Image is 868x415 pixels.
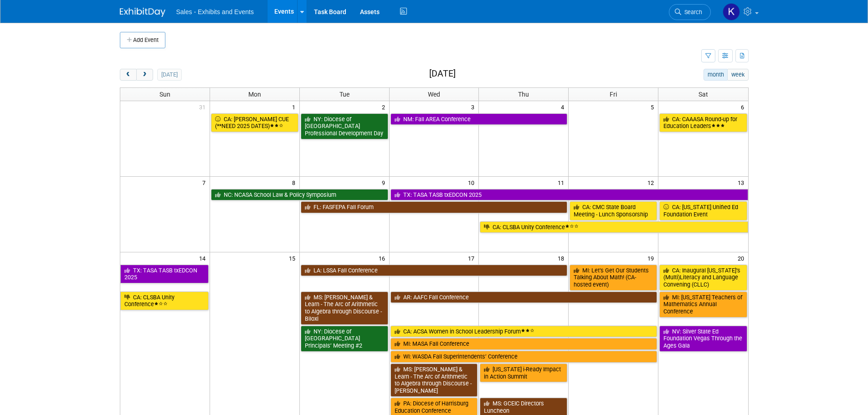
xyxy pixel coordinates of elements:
span: 4 [560,101,568,113]
span: 11 [557,177,568,188]
span: 7 [201,177,210,188]
a: NM: Fall AREA Conference [390,113,568,125]
span: 8 [291,177,299,188]
a: NY: Diocese of [GEOGRAPHIC_DATA] Principals’ Meeting #2 [301,326,388,352]
span: 6 [740,101,748,113]
span: 5 [650,101,658,113]
a: MI: MASA Fall Conference [390,338,657,350]
a: TX: TASA TASB txEDCON 2025 [120,265,209,283]
a: CA: CLSBA Unity Conference [120,292,209,310]
span: 16 [378,252,389,264]
a: CA: CAAASA Round-up for Education Leaders [659,113,747,132]
h2: [DATE] [429,69,456,79]
a: NV: Silver State Ed Foundation Vegas Through the Ages Gala [659,326,747,352]
a: CA: CLSBA Unity Conference [480,221,748,233]
span: 10 [467,177,478,188]
span: Wed [428,91,440,98]
a: CA: [US_STATE] Unified Ed Foundation Event [659,201,747,220]
span: Tue [339,91,349,98]
span: Sun [159,91,170,98]
span: 17 [467,252,478,264]
a: CA: ACSA Women in School Leadership Forum [390,326,657,338]
button: Add Event [120,32,165,48]
span: 12 [647,177,658,188]
span: 20 [737,252,748,264]
a: Search [669,4,711,20]
a: CA: [PERSON_NAME] CUE (**NEED 2025 DATES) [211,113,298,132]
img: Kara Haven [723,3,740,20]
a: WI: WASDA Fall Superintendents’ Conference [390,351,657,363]
span: Mon [248,91,261,98]
a: MI: Let’s Get Our Students Talking About Math! (CA-hosted event) [570,265,657,291]
a: LA: LSSA Fall Conference [301,265,568,277]
button: [DATE] [157,69,181,81]
span: Thu [518,91,529,98]
a: TX: TASA TASB txEDCON 2025 [390,189,748,201]
span: Sales - Exhibits and Events [176,8,254,15]
span: 14 [198,252,210,264]
a: NY: Diocese of [GEOGRAPHIC_DATA] Professional Development Day [301,113,388,139]
span: 31 [198,101,210,113]
a: MS: [PERSON_NAME] & Learn - The Arc of Arithmetic to Algebra through Discourse - [PERSON_NAME] [390,364,478,397]
button: week [727,69,748,81]
button: month [704,69,728,81]
a: FL: FASFEPA Fall Forum [301,201,568,213]
span: 1 [291,101,299,113]
button: next [136,69,153,81]
span: 13 [737,177,748,188]
button: prev [120,69,137,81]
a: MS: [PERSON_NAME] & Learn - The Arc of Arithmetic to Algebra through Discourse - Biloxi [301,292,388,325]
a: AR: AAFC Fall Conference [390,292,657,303]
a: CA: CMC State Board Meeting - Lunch Sponsorship [570,201,657,220]
a: MI: [US_STATE] Teachers of Mathematics Annual Conference [659,292,747,318]
a: NC: NCASA School Law & Policy Symposium [211,189,388,201]
span: 18 [557,252,568,264]
span: Search [681,9,702,15]
span: 3 [470,101,478,113]
span: Sat [699,91,708,98]
span: 9 [381,177,389,188]
span: 2 [381,101,389,113]
img: ExhibitDay [120,8,165,17]
a: [US_STATE] i-Ready Impact in Action Summit [480,364,567,382]
span: 19 [647,252,658,264]
a: CA: Inaugural [US_STATE]’s (Multi)Literacy and Language Convening (CLLC) [659,265,747,291]
span: 15 [288,252,299,264]
span: Fri [610,91,617,98]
